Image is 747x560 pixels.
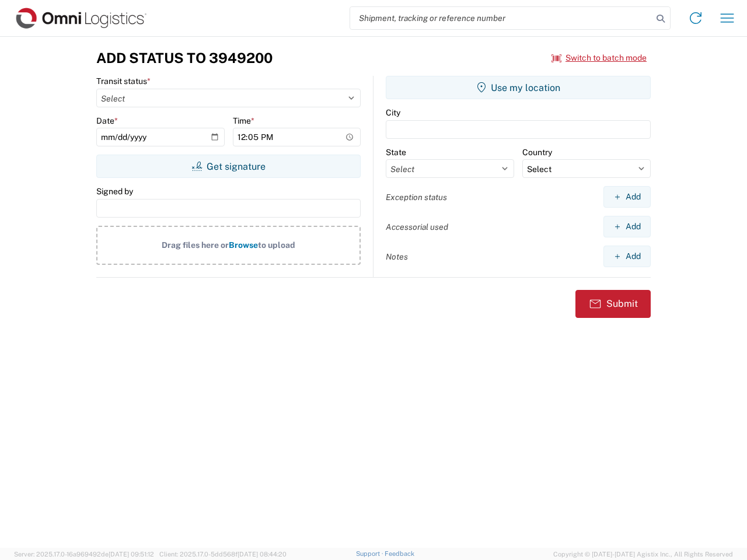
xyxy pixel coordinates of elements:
[575,290,651,318] button: Submit
[96,76,151,86] label: Transit status
[159,551,287,558] span: Client: 2025.17.0-5dd568f
[229,240,258,250] span: Browse
[96,186,133,197] label: Signed by
[238,551,287,558] span: [DATE] 08:44:20
[356,550,385,557] a: Support
[386,147,406,157] label: State
[258,240,295,250] span: to upload
[603,186,651,208] button: Add
[386,192,447,202] label: Exception status
[162,240,229,250] span: Drag files here or
[386,107,400,118] label: City
[96,116,118,126] label: Date
[603,246,651,267] button: Add
[385,550,414,557] a: Feedback
[522,147,552,157] label: Country
[386,76,651,99] button: Use my location
[386,251,408,262] label: Notes
[553,549,733,559] span: Copyright © [DATE]-[DATE] Agistix Inc., All Rights Reserved
[14,551,154,558] span: Server: 2025.17.0-16a969492de
[603,216,651,237] button: Add
[386,222,448,232] label: Accessorial used
[96,155,361,178] button: Get signature
[350,7,652,29] input: Shipment, tracking or reference number
[96,50,273,66] h3: Add Status to 3949200
[551,48,647,68] button: Switch to batch mode
[109,551,154,558] span: [DATE] 09:51:12
[233,116,254,126] label: Time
